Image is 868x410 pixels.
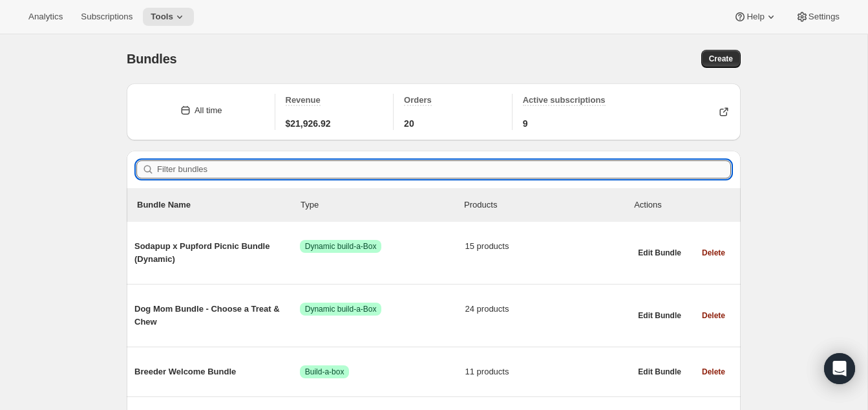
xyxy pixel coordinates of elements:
span: Breeder Welcome Bundle [134,365,300,378]
span: Edit Bundle [638,367,681,377]
button: Analytics [21,8,70,26]
span: Edit Bundle [638,248,681,258]
span: Delete [702,310,725,321]
span: 24 products [465,303,631,316]
button: Help [726,8,785,26]
span: Bundles [127,52,177,66]
input: Filter bundles [157,160,731,178]
span: Help [746,12,764,22]
span: Dog Mom Bundle - Choose a Treat & Chew [134,303,300,329]
button: Create [701,50,741,68]
div: Type [301,199,464,211]
button: Settings [788,8,847,26]
span: 20 [404,117,414,130]
span: Dynamic build-a-Box [305,241,377,252]
span: $21,926.92 [286,117,331,130]
span: 15 products [465,240,631,253]
button: Subscriptions [73,8,140,26]
button: Delete [694,363,733,381]
button: Edit Bundle [630,307,689,325]
span: Subscriptions [81,12,132,22]
button: Edit Bundle [630,244,689,262]
div: All time [195,104,222,117]
button: Edit Bundle [630,363,689,381]
span: 11 products [465,365,631,378]
span: Build-a-box [305,367,344,377]
span: Delete [702,248,725,258]
span: Sodapup x Pupford Picnic Bundle (Dynamic) [134,240,300,266]
button: Tools [143,8,194,26]
span: Delete [702,367,725,377]
div: Actions [634,199,730,211]
div: Open Intercom Messenger [824,353,855,384]
p: Bundle Name [137,199,301,211]
span: Revenue [286,95,321,105]
span: Orders [404,95,432,105]
div: Products [464,199,628,211]
span: Active subscriptions [523,95,606,105]
span: 9 [523,117,528,130]
span: Analytics [28,12,63,22]
button: Delete [694,244,733,262]
button: Delete [694,307,733,325]
span: Dynamic build-a-Box [305,304,377,314]
span: Create [709,54,733,64]
span: Edit Bundle [638,310,681,321]
span: Settings [809,12,840,22]
span: Tools [151,12,173,22]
